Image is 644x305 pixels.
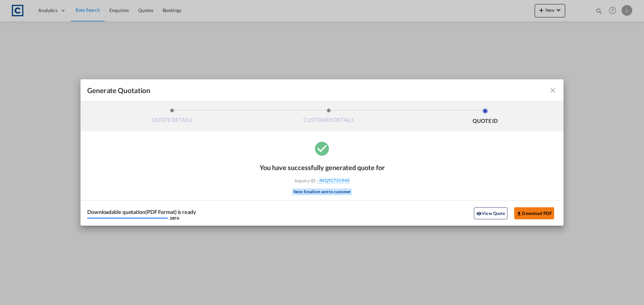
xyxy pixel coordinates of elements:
[476,211,482,216] md-icon: icon-eye
[87,86,150,95] span: Generate Quotation
[318,177,350,183] span: INQ92755940
[407,108,563,126] li: QUOTE ID
[514,207,554,219] button: Download PDF
[474,207,507,219] button: icon-eyeView Quote
[549,86,557,94] md-icon: icon-close fg-AAA8AD cursor m-0
[292,188,352,195] div: Note: Email not sent to customer
[314,140,330,157] md-icon: icon-checkbox-marked-circle
[87,209,196,215] div: Downloadable quotation(PDF Format) is ready
[260,163,385,171] div: You have successfully generated quote for
[251,108,407,126] li: CUSTOMER DETAILS
[169,216,179,220] div: 100 %
[80,79,563,226] md-dialog: Generate QuotationQUOTE ...
[94,108,251,126] li: QUOTE DETAILS
[283,177,361,183] div: Inquiry ID :
[517,211,522,216] md-icon: icon-download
